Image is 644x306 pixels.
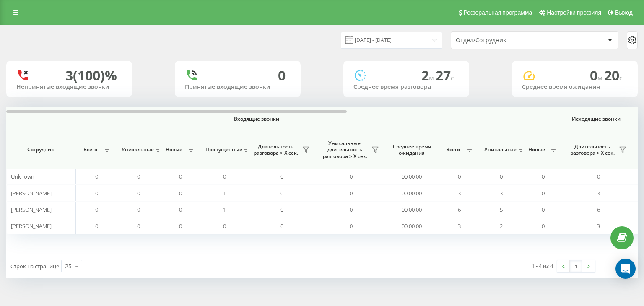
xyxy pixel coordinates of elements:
span: 0 [542,189,545,197]
span: c [619,73,623,83]
span: 0 [350,206,353,213]
div: Принятые входящие звонки [185,83,291,91]
span: Уникальные, длительность разговора > Х сек. [321,140,369,160]
span: 2 [421,66,436,84]
span: 3 [458,222,461,230]
div: Среднее время разговора [353,83,459,91]
div: Отдел/Сотрудник [456,37,556,44]
td: 00:00:00 [386,218,438,234]
div: 0 [278,67,286,83]
span: м [597,73,604,83]
span: c [451,73,454,83]
span: 0 [137,206,140,213]
span: 0 [179,222,182,230]
span: Среднее время ожидания [392,143,431,156]
span: Всего [442,146,463,153]
span: 0 [137,222,140,230]
span: 0 [597,173,600,180]
td: 00:00:00 [386,169,438,185]
span: Пропущенные [205,146,239,153]
div: Open Intercom Messenger [615,259,636,279]
div: Среднее время ожидания [522,83,628,91]
span: 6 [458,206,461,213]
span: 2 [500,222,503,230]
span: [PERSON_NAME] [11,206,52,213]
span: 3 [597,189,600,197]
span: 3 [597,222,600,230]
span: Строк на странице [10,262,59,270]
td: 00:00:00 [386,185,438,201]
span: 0 [137,189,140,197]
span: 0 [350,173,353,180]
td: 00:00:00 [386,202,438,218]
span: 0 [500,173,503,180]
span: Длительность разговора > Х сек. [252,143,300,156]
span: 0 [542,222,545,230]
span: Уникальные [484,146,514,153]
span: 0 [280,189,283,197]
span: Длительность разговора > Х сек. [568,143,616,156]
span: 0 [95,173,98,180]
span: 0 [350,189,353,197]
span: 0 [542,206,545,213]
span: Выход [615,9,633,16]
div: Непринятые входящие звонки [16,83,122,91]
span: 5 [500,206,503,213]
span: Новые [526,146,547,153]
span: Новые [164,146,184,153]
div: 1 - 4 из 4 [532,262,553,270]
span: 0 [280,173,283,180]
span: 0 [590,66,604,84]
span: 0 [280,206,283,213]
span: Unknown [11,173,34,180]
div: 3 (100)% [65,67,117,83]
span: 27 [436,66,454,84]
span: 0 [95,189,98,197]
span: 0 [458,173,461,180]
span: 0 [542,173,545,180]
span: Уникальные [122,146,152,153]
span: Настройки профиля [547,9,601,16]
a: 1 [570,260,582,272]
span: [PERSON_NAME] [11,189,52,197]
span: 1 [223,206,226,213]
span: 0 [95,222,98,230]
div: 25 [65,262,72,270]
span: 0 [179,189,182,197]
span: 0 [137,173,140,180]
span: [PERSON_NAME] [11,222,52,230]
span: 1 [223,189,226,197]
span: 3 [500,189,503,197]
span: 20 [604,66,623,84]
span: 0 [350,222,353,230]
span: м [429,73,436,83]
span: Входящие звонки [97,116,416,122]
span: 3 [458,189,461,197]
span: 6 [597,206,600,213]
span: Реферальная программа [463,9,532,16]
span: 0 [179,173,182,180]
span: 0 [95,206,98,213]
span: Сотрудник [13,146,68,153]
span: 0 [223,222,226,230]
span: 0 [223,173,226,180]
span: Всего [80,146,101,153]
span: 0 [280,222,283,230]
span: 0 [179,206,182,213]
